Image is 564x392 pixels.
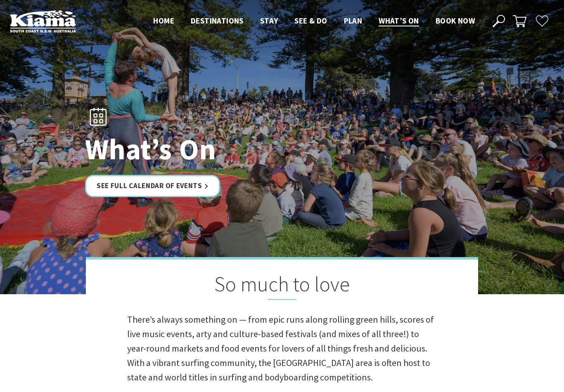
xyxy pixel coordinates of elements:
[127,272,437,300] h2: So much to love
[436,16,475,26] span: Book now
[260,16,278,26] span: Stay
[294,16,327,26] span: See & Do
[10,10,76,33] img: Kiama Logo
[153,16,174,26] span: Home
[127,312,437,385] p: There’s always something on — from epic runs along rolling green hills, scores of live music even...
[379,16,419,26] span: What’s On
[145,14,483,28] nav: Main Menu
[191,16,244,26] span: Destinations
[344,16,363,26] span: Plan
[85,175,220,197] a: See Full Calendar of Events
[85,133,318,165] h1: What’s On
